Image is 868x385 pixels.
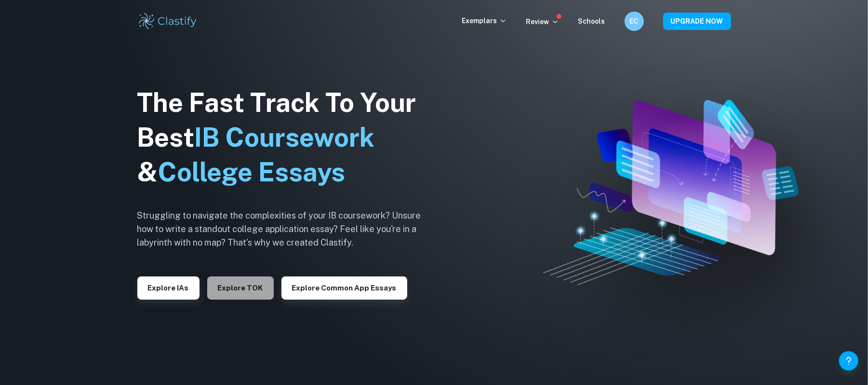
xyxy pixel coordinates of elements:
img: Clastify logo [137,12,199,31]
p: Review [526,16,559,27]
button: Help and Feedback [839,351,858,371]
img: Clastify hero [543,100,799,285]
h1: The Fast Track To Your Best & [137,85,436,190]
button: Explore Common App essays [281,276,407,300]
button: EC [625,12,644,31]
a: Explore Common App essays [281,283,407,292]
button: Explore IAs [137,276,200,300]
h6: Struggling to navigate the complexities of your IB coursework? Unsure how to write a standout col... [137,209,436,249]
button: Explore TOK [207,276,274,300]
a: Explore TOK [207,283,274,292]
a: Explore IAs [137,283,200,292]
p: Exemplars [462,15,507,26]
h6: EC [628,16,640,27]
span: IB Coursework [195,122,375,152]
button: UPGRADE NOW [663,13,731,30]
span: College Essays [158,157,346,187]
a: Schools [578,17,605,25]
